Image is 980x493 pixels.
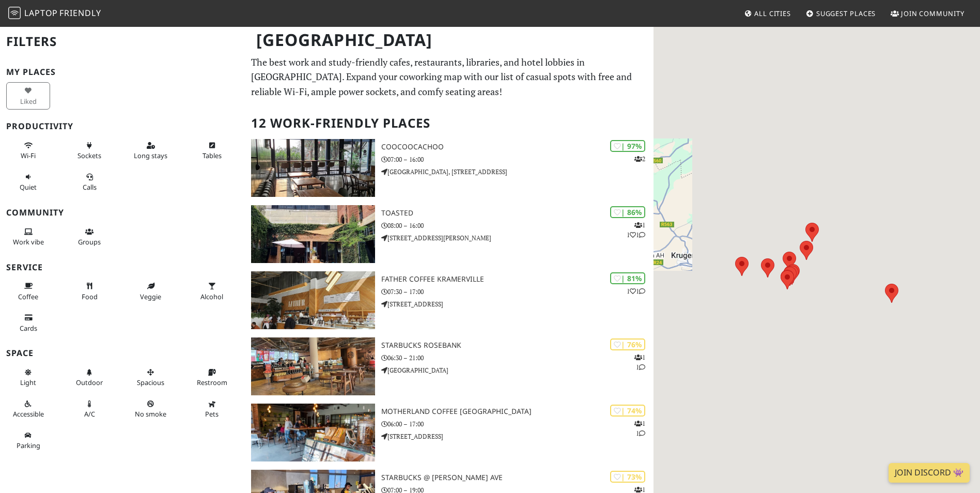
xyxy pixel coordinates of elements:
span: Outdoor area [76,378,103,387]
button: Long stays [129,137,173,164]
a: Motherland Coffee Sturdee Avenue | 74% 11 Motherland Coffee [GEOGRAPHIC_DATA] 06:00 – 17:00 [STRE... [245,404,653,461]
p: 2 [634,154,645,164]
span: Join Community [901,9,965,18]
div: | 73% [610,471,645,483]
button: Work vibe [6,223,50,251]
div: | 76% [610,338,645,350]
h3: Community [6,208,239,218]
span: Group tables [78,237,101,246]
div: | 74% [610,405,645,417]
span: Stable Wi-Fi [21,151,36,160]
button: Groups [68,223,112,251]
img: Starbucks Rosebank [251,337,375,395]
p: [GEOGRAPHIC_DATA], [STREET_ADDRESS] [381,167,654,177]
span: Restroom [197,378,227,387]
a: Join Discord 👾 [889,463,970,483]
button: Calls [68,168,112,196]
span: Work-friendly tables [203,151,222,160]
h3: Service [6,263,239,272]
h3: Productivity [6,121,239,131]
span: Veggie [140,292,161,301]
span: Alcohol [200,292,223,301]
span: Natural light [20,378,36,387]
p: 1 1 [627,286,645,296]
button: No smoke [129,395,173,423]
span: Air conditioned [84,409,95,419]
p: [GEOGRAPHIC_DATA] [381,365,654,375]
button: Pets [190,395,234,423]
span: People working [13,237,44,246]
img: Toasted [251,205,375,263]
h2: Filters [6,26,239,57]
p: 07:30 – 17:00 [381,287,654,297]
a: LaptopFriendly LaptopFriendly [8,5,101,23]
img: Father Coffee Kramerville [251,271,375,329]
span: Long stays [134,151,167,160]
button: Quiet [6,168,50,196]
h2: 12 Work-Friendly Places [251,107,647,139]
p: [STREET_ADDRESS] [381,432,654,441]
button: Veggie [129,278,173,305]
span: Pet friendly [205,409,219,419]
span: Food [82,292,98,301]
div: | 86% [610,206,645,218]
span: Quiet [20,182,37,192]
button: Sockets [68,137,112,164]
a: Father Coffee Kramerville | 81% 11 Father Coffee Kramerville 07:30 – 17:00 [STREET_ADDRESS] [245,271,653,329]
p: 07:00 – 16:00 [381,155,654,164]
p: [STREET_ADDRESS] [381,299,654,309]
p: 1 1 1 [627,220,645,240]
p: The best work and study-friendly cafes, restaurants, libraries, and hotel lobbies in [GEOGRAPHIC_... [251,55,647,99]
button: Spacious [129,364,173,391]
a: Starbucks Rosebank | 76% 11 Starbucks Rosebank 06:30 – 21:00 [GEOGRAPHIC_DATA] [245,337,653,395]
h3: Toasted [381,209,654,218]
button: Outdoor [68,364,112,391]
img: Coocoocachoo [251,139,375,197]
div: | 97% [610,140,645,152]
a: Toasted | 86% 111 Toasted 08:00 – 16:00 [STREET_ADDRESS][PERSON_NAME] [245,205,653,263]
button: Light [6,364,50,391]
a: All Cities [740,4,795,23]
h3: Motherland Coffee [GEOGRAPHIC_DATA] [381,407,654,416]
button: Wi-Fi [6,137,50,164]
p: 1 1 [634,352,645,372]
button: Food [68,278,112,305]
span: Power sockets [77,151,101,160]
h3: Starbucks Rosebank [381,341,654,350]
a: Suggest Places [802,4,880,23]
h3: Space [6,348,239,358]
span: Laptop [24,7,58,19]
span: Friendly [59,7,101,19]
button: Tables [190,137,234,164]
button: Parking [6,427,50,454]
p: 06:30 – 21:00 [381,353,654,363]
h3: Father Coffee Kramerville [381,275,654,284]
p: 1 1 [634,419,645,438]
h1: [GEOGRAPHIC_DATA] [248,26,651,54]
p: 08:00 – 16:00 [381,221,654,230]
a: Join Community [886,4,969,23]
button: Alcohol [190,278,234,305]
p: [STREET_ADDRESS][PERSON_NAME] [381,233,654,243]
button: Cards [6,309,50,336]
h3: Starbucks @ [PERSON_NAME] Ave [381,473,654,482]
span: All Cities [754,9,791,18]
button: A/C [68,395,112,423]
span: Accessible [13,409,44,419]
span: Coffee [18,292,38,301]
h3: My Places [6,67,239,77]
img: Motherland Coffee Sturdee Avenue [251,404,375,461]
span: Video/audio calls [83,182,97,192]
span: Parking [17,441,40,450]
span: Suggest Places [816,9,876,18]
span: Spacious [137,378,164,387]
h3: Coocoocachoo [381,143,654,151]
button: Restroom [190,364,234,391]
button: Accessible [6,395,50,423]
p: 06:00 – 17:00 [381,419,654,429]
a: Coocoocachoo | 97% 2 Coocoocachoo 07:00 – 16:00 [GEOGRAPHIC_DATA], [STREET_ADDRESS] [245,139,653,197]
div: | 81% [610,272,645,284]
button: Coffee [6,278,50,305]
span: Credit cards [20,323,37,333]
span: Smoke free [135,409,166,419]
